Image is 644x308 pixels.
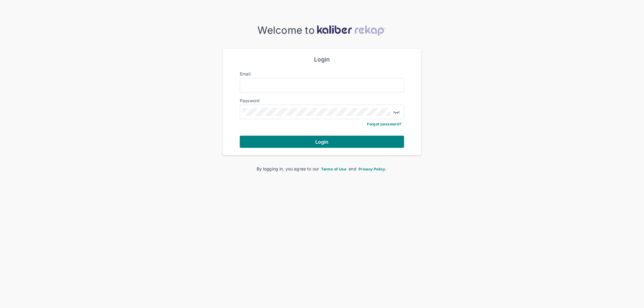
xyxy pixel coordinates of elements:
label: Email [240,71,250,76]
a: Forgot password? [367,122,402,126]
img: kaliber-logo [317,25,386,36]
div: By logging in, you agree to our and [233,166,411,172]
span: Terms of Use [321,167,347,171]
span: Privacy Policy. [359,167,387,171]
a: Privacy Policy. [358,166,387,171]
label: Password [240,98,260,103]
img: eye-closed.fa43b6e4.svg [393,108,400,116]
button: Login [240,136,404,148]
a: Terms of Use [320,166,348,171]
span: Login [315,139,329,145]
div: Login [240,56,404,63]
